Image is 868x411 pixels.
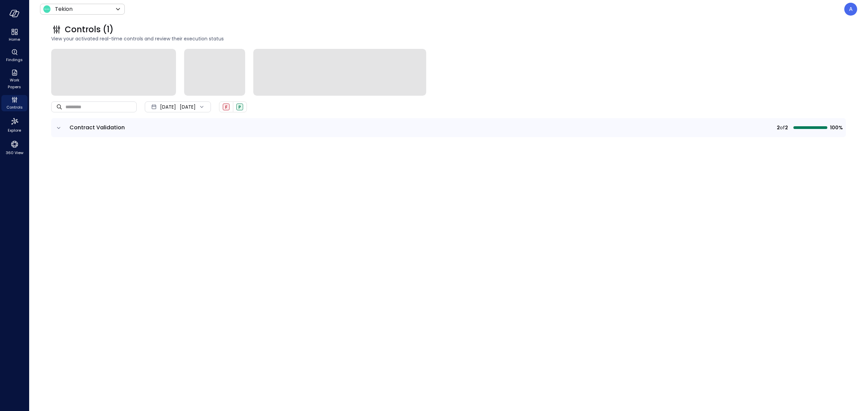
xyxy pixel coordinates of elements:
[785,124,788,131] span: 2
[236,104,243,110] div: Passed
[780,124,785,131] span: of
[849,5,853,13] p: A
[55,5,73,13] p: Tekion
[1,27,27,43] div: Home
[1,138,27,157] div: 360 View
[51,35,846,42] span: View your activated real-time controls and review their execution status
[43,5,51,13] img: Icon
[1,68,27,91] div: Work Papers
[55,125,62,131] button: expand row
[238,104,241,110] span: P
[225,104,228,110] span: F
[1,115,27,134] div: Explore
[6,56,23,63] span: Findings
[6,149,23,156] span: 360 View
[777,124,780,131] span: 2
[9,36,20,43] span: Home
[1,48,27,64] div: Findings
[830,124,842,131] span: 100%
[223,104,230,110] div: Failed
[6,104,23,111] span: Controls
[844,3,857,16] div: Avi Brandwain
[8,127,21,134] span: Explore
[65,24,114,35] span: Controls (1)
[1,95,27,111] div: Controls
[160,103,176,111] span: [DATE]
[70,124,125,131] span: Contract Validation
[4,77,25,90] span: Work Papers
